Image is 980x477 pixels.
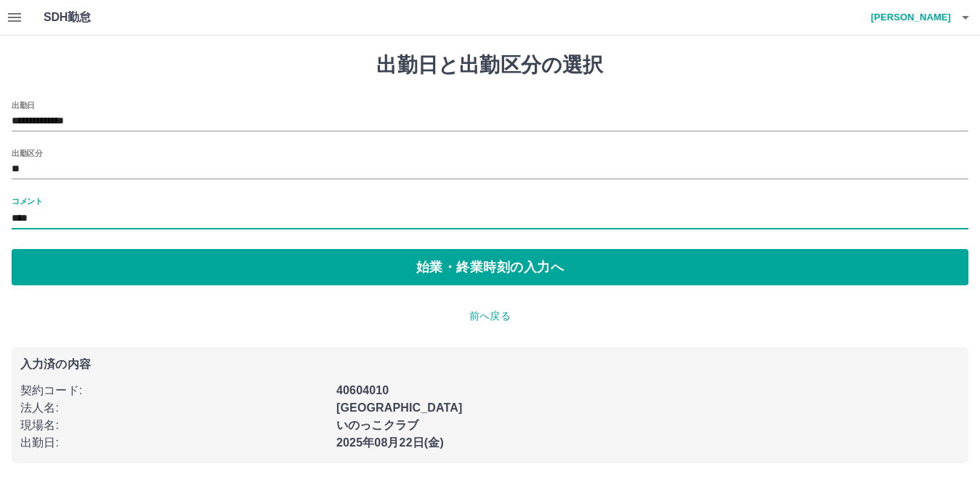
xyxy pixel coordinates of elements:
[12,195,42,206] label: コメント
[12,99,35,110] label: 出勤日
[20,399,328,417] p: 法人名 :
[20,417,328,434] p: 現場名 :
[12,249,968,285] button: 始業・終業時刻の入力へ
[12,147,42,158] label: 出勤区分
[336,436,444,449] b: 2025年08月22日(金)
[336,419,418,431] b: いのっこクラブ
[12,53,968,78] h1: 出勤日と出勤区分の選択
[336,401,463,414] b: [GEOGRAPHIC_DATA]
[336,384,389,396] b: 40604010
[20,359,960,370] p: 入力済の内容
[20,434,328,452] p: 出勤日 :
[20,382,328,399] p: 契約コード :
[12,309,968,324] p: 前へ戻る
